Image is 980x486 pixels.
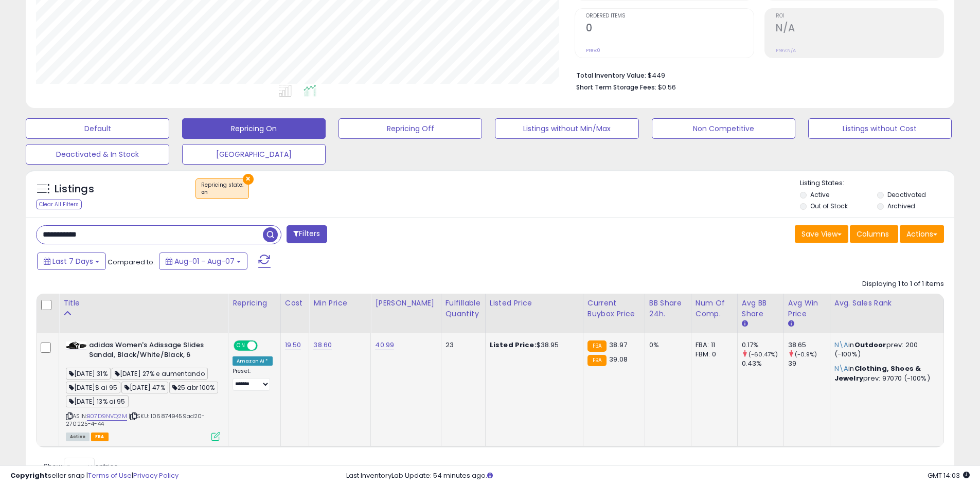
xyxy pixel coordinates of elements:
p: Listing States: [800,178,954,188]
button: Non Competitive [652,118,795,139]
span: OFF [256,341,273,350]
h2: 0 [586,22,754,36]
button: [GEOGRAPHIC_DATA] [182,144,326,165]
span: N\A [834,364,848,373]
button: × [243,174,254,185]
div: seller snap | | [10,471,179,481]
span: ROI [776,13,943,19]
button: Columns [850,225,898,243]
img: 31zTnz5XwdL._SL40_.jpg [66,341,86,349]
label: Deactivated [887,190,926,199]
div: FBM: 0 [696,350,729,359]
small: FBA [587,355,607,366]
span: Clothing, Shoes & Jewelry [834,364,921,383]
span: Show: entries [44,461,118,471]
div: 0.43% [742,359,783,368]
span: Columns [857,229,889,239]
b: Short Term Storage Fees: [576,83,656,92]
div: Num of Comp. [696,298,733,319]
a: 38.60 [313,340,332,350]
div: Avg Win Price [788,298,826,319]
span: ON [235,341,247,350]
div: Displaying 1 to 1 of 1 items [862,279,944,289]
button: Listings without Cost [808,118,952,139]
span: | SKU: 1068749459ad20-270225-4-44 [66,412,205,427]
div: Clear All Filters [36,200,82,209]
button: Save View [795,225,848,243]
b: Total Inventory Value: [576,71,646,80]
div: 23 [446,340,477,350]
span: 38.97 [609,340,627,350]
span: Compared to: [108,257,155,267]
span: [DATE] 13% ai 95 [66,395,129,407]
div: 0.17% [742,340,783,350]
div: Repricing [233,298,276,309]
span: Last 7 Days [52,256,93,266]
small: Prev: 0 [586,47,600,53]
div: [PERSON_NAME] [375,298,436,309]
p: in prev: 200 (-100%) [834,340,935,359]
div: $38.95 [490,340,575,350]
a: Privacy Policy [133,471,179,480]
button: Aug-01 - Aug-07 [159,253,247,270]
button: Filters [287,225,327,243]
span: 25 abr 100% [169,382,218,393]
div: Amazon AI * [233,356,273,366]
b: adidas Women's Adissage Slides Sandal, Black/White/Black, 6 [89,340,214,362]
div: Fulfillable Quantity [446,298,481,319]
span: Repricing state : [201,181,243,196]
span: Ordered Items [586,13,754,19]
b: Listed Price: [490,340,537,350]
div: on [201,189,243,196]
span: 39.08 [609,354,628,364]
button: Default [26,118,169,139]
button: Repricing Off [338,118,482,139]
div: Avg. Sales Rank [834,298,939,309]
span: All listings currently available for purchase on Amazon [66,433,90,441]
div: Title [63,298,224,309]
a: Terms of Use [88,471,132,480]
div: 0% [649,340,683,350]
div: Avg BB Share [742,298,779,319]
small: FBA [587,340,607,352]
label: Active [810,190,829,199]
div: 38.65 [788,340,830,350]
small: Avg BB Share. [742,319,748,329]
button: Actions [900,225,944,243]
div: Last InventoryLab Update: 54 minutes ago. [346,471,970,481]
label: Archived [887,202,915,210]
span: $0.56 [658,82,676,92]
button: Repricing On [182,118,326,139]
button: Deactivated & In Stock [26,144,169,165]
button: Listings without Min/Max [495,118,638,139]
div: FBA: 11 [696,340,729,350]
small: (-60.47%) [749,350,778,358]
p: in prev: 97070 (-100%) [834,364,935,383]
span: [DATE] 27% e aumentando [112,368,208,380]
button: Last 7 Days [37,253,106,270]
div: Listed Price [490,298,579,309]
h5: Listings [55,182,94,196]
span: 2025-08-15 14:03 GMT [928,471,970,480]
strong: Copyright [10,471,48,480]
div: ASIN: [66,340,220,440]
a: 19.50 [285,340,301,350]
span: [DATE] 31% [66,368,111,380]
div: Min Price [313,298,366,309]
span: FBA [91,433,109,441]
span: Aug-01 - Aug-07 [174,256,235,266]
a: 40.99 [375,340,394,350]
div: Preset: [233,368,273,391]
small: Avg Win Price. [788,319,794,329]
small: Prev: N/A [776,47,796,53]
div: Current Buybox Price [587,298,640,319]
small: (-0.9%) [795,350,817,358]
h2: N/A [776,22,943,36]
span: [DATE] 47% [121,382,168,393]
span: Outdoor [854,340,886,350]
label: Out of Stock [810,202,848,210]
a: B07D9NVQ2M [87,412,127,421]
span: [DATE]$ ai 95 [66,382,120,393]
div: Cost [285,298,305,309]
div: BB Share 24h. [649,298,687,319]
